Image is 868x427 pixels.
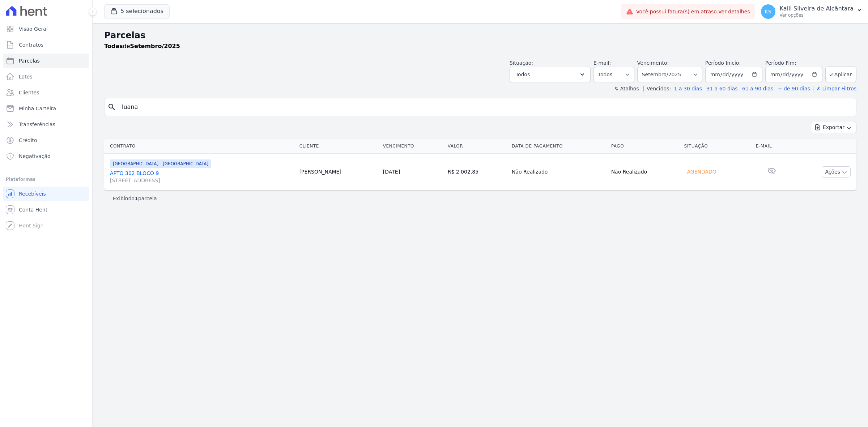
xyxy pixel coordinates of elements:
a: APTO 302 BLOCO 9[STREET_ADDRESS] [110,170,294,184]
a: Crédito [3,133,89,148]
a: [DATE] [383,169,400,175]
span: Clientes [19,89,39,96]
span: Conta Hent [19,206,47,213]
span: [STREET_ADDRESS] [110,177,294,184]
td: Não Realizado [608,154,681,190]
button: Exportar [811,122,856,133]
b: 1 [135,196,138,201]
th: Situação [681,139,753,154]
strong: Todas [104,43,123,50]
label: Situação: [510,60,533,66]
a: Negativação [3,149,89,163]
p: Ver opções [780,12,854,18]
p: Kalil Silveira de Alcântara [780,5,854,12]
input: Buscar por nome do lote ou do cliente [118,100,853,114]
a: 61 a 90 dias [742,86,773,91]
span: Minha Carteira [19,105,56,112]
p: Exibindo parcela [113,195,157,202]
button: Todos [510,67,591,82]
th: Contrato [104,139,297,154]
th: Vencimento [380,139,445,154]
a: Ver detalhes [718,9,750,14]
button: KS Kalil Silveira de Alcântara Ver opções [755,1,868,22]
button: Ações [822,166,851,178]
a: 31 a 60 dias [706,86,737,91]
span: Visão Geral [19,25,48,33]
label: Período Inicío: [705,60,741,66]
h2: Parcelas [104,29,856,42]
th: Data de Pagamento [509,139,608,154]
span: Contratos [19,41,43,48]
a: Lotes [3,69,89,84]
label: Vencidos: [643,86,671,91]
i: search [107,103,116,111]
button: Aplicar [825,67,856,82]
a: 1 a 30 dias [674,86,702,91]
span: Lotes [19,73,33,80]
span: Transferências [19,121,55,128]
th: E-mail [753,139,791,154]
label: Vencimento: [637,60,669,66]
div: Plataformas [6,175,86,184]
td: R$ 2.002,85 [445,154,509,190]
span: Você possui fatura(s) em atraso. [636,8,750,16]
a: Clientes [3,85,89,100]
th: Valor [445,139,509,154]
a: ✗ Limpar Filtros [813,86,856,91]
span: Recebíveis [19,190,46,197]
span: [GEOGRAPHIC_DATA] - [GEOGRAPHIC_DATA] [110,159,211,168]
a: Contratos [3,38,89,52]
span: KS [765,9,771,14]
label: Período Fim: [765,59,822,67]
div: Agendado [684,167,719,177]
span: Todos [516,70,530,79]
label: E-mail: [593,60,611,66]
button: 5 selecionados [104,4,170,18]
span: Crédito [19,137,37,144]
a: Parcelas [3,54,89,68]
a: Visão Geral [3,22,89,36]
span: Negativação [19,153,51,160]
a: Transferências [3,117,89,132]
a: Minha Carteira [3,101,89,116]
a: Recebíveis [3,187,89,201]
a: Conta Hent [3,202,89,217]
span: Parcelas [19,57,40,64]
th: Cliente [297,139,380,154]
th: Pago [608,139,681,154]
a: + de 90 dias [778,86,810,91]
p: de [104,42,180,51]
strong: Setembro/2025 [130,43,180,50]
label: ↯ Atalhos [614,86,639,91]
td: [PERSON_NAME] [297,154,380,190]
td: Não Realizado [509,154,608,190]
